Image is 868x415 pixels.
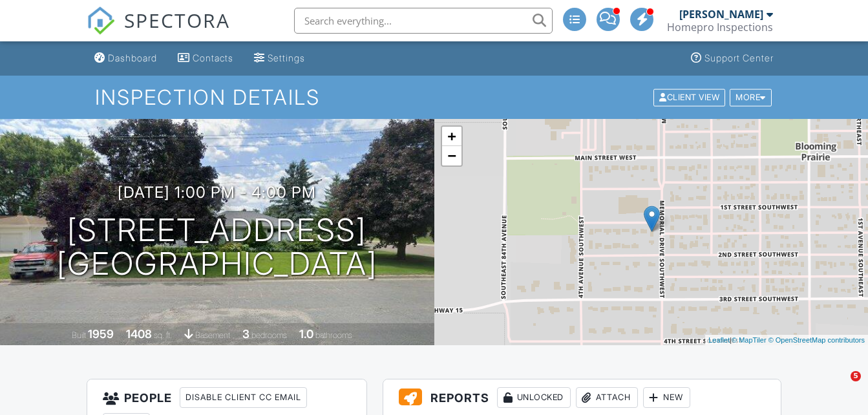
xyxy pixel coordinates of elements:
[686,47,779,70] a: Support Center
[497,387,571,408] div: Unlocked
[768,336,865,344] a: © OpenStreetMap contributors
[653,89,725,106] div: Client View
[268,52,305,63] div: Settings
[251,330,287,340] span: bedrooms
[193,52,233,63] div: Contacts
[57,213,377,282] h1: [STREET_ADDRESS] [GEOGRAPHIC_DATA]
[242,327,249,341] div: 3
[294,8,553,34] input: Search everything...
[88,327,114,341] div: 1959
[824,371,855,402] iframe: Intercom live chat
[652,92,728,101] a: Client View
[72,330,86,340] span: Built
[118,184,316,201] h3: [DATE] 1:00 pm - 4:00 pm
[643,387,690,408] div: New
[708,336,730,344] a: Leaflet
[442,127,461,146] a: Zoom in
[576,387,638,408] div: Attach
[705,335,868,346] div: |
[249,47,310,70] a: Settings
[679,8,763,21] div: [PERSON_NAME]
[124,6,230,34] span: SPECTORA
[108,52,157,63] div: Dashboard
[195,330,230,340] span: basement
[315,330,352,340] span: bathrooms
[667,21,773,34] div: Homepro Inspections
[154,330,172,340] span: sq. ft.
[732,336,767,344] a: © MapTiler
[87,6,115,35] img: The Best Home Inspection Software - Spectora
[704,52,774,63] div: Support Center
[95,86,773,109] h1: Inspection Details
[180,387,307,408] div: Disable Client CC Email
[851,371,861,381] span: 5
[442,146,461,165] a: Zoom out
[730,89,772,106] div: More
[87,17,230,45] a: SPECTORA
[173,47,238,70] a: Contacts
[89,47,162,70] a: Dashboard
[126,327,152,341] div: 1408
[299,327,313,341] div: 1.0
